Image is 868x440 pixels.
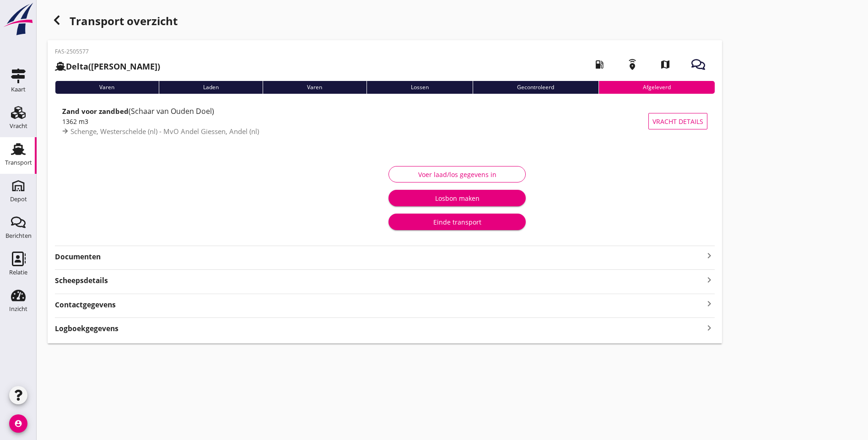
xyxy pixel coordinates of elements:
[55,60,160,73] h2: ([PERSON_NAME])
[62,117,648,126] div: 1362 m3
[55,323,119,334] strong: Logboekgegevens
[388,214,526,230] button: Einde transport
[396,217,518,227] div: Einde transport
[652,52,678,77] i: map
[396,193,518,203] div: Losbon maken
[55,275,108,286] strong: Scheepsdetails
[55,300,116,310] strong: Contactgegevens
[55,252,704,262] strong: Documenten
[5,160,32,166] div: Transport
[9,269,27,275] div: Relatie
[2,2,35,36] img: logo-small.a267ee39.svg
[598,81,715,94] div: Afgeleverd
[587,52,612,77] i: local_gas_station
[263,81,367,94] div: Varen
[704,274,715,286] i: keyboard_arrow_right
[159,81,263,94] div: Laden
[10,196,27,202] div: Depot
[5,233,32,239] div: Berichten
[55,81,159,94] div: Varen
[62,107,129,116] strong: Zand voor zandbed
[396,170,518,179] div: Voer laad/los gegevens in
[11,86,26,92] div: Kaart
[129,106,214,116] span: (Schaar van Ouden Doel)
[367,81,473,94] div: Lossen
[388,190,526,206] button: Losbon maken
[648,113,707,129] button: Vracht details
[10,123,27,129] div: Vracht
[55,101,715,141] a: Zand voor zandbed(Schaar van Ouden Doel)1362 m3Schenge, Westerschelde (nl) - MvO Andel Giessen, A...
[388,166,526,182] button: Voer laad/los gegevens in
[66,61,88,72] strong: Delta
[70,127,259,136] span: Schenge, Westerschelde (nl) - MvO Andel Giessen, Andel (nl)
[55,48,160,56] p: FAS-2505577
[9,414,27,433] i: account_circle
[9,306,27,312] div: Inzicht
[473,81,598,94] div: Gecontroleerd
[652,117,703,126] span: Vracht details
[704,322,715,334] i: keyboard_arrow_right
[704,298,715,310] i: keyboard_arrow_right
[704,250,715,261] i: keyboard_arrow_right
[48,11,722,33] div: Transport overzicht
[620,52,645,77] i: emergency_share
